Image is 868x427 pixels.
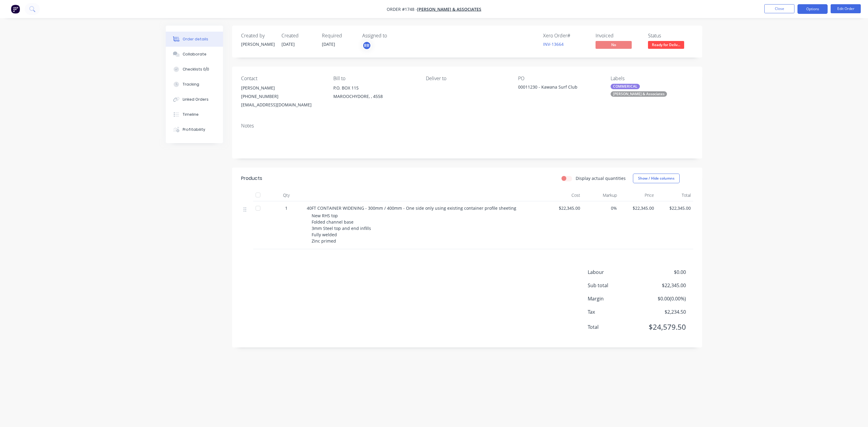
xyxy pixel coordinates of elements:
div: Assigned to [362,33,423,39]
button: Show / Hide columns [633,174,680,183]
div: [PERSON_NAME] [241,84,324,92]
span: $24,579.50 [641,322,686,332]
div: Deliver to [426,76,508,81]
span: Margin [588,295,641,302]
button: Options [797,4,828,14]
span: 1 [285,205,288,211]
button: Edit Order [831,4,861,13]
div: [PHONE_NUMBER] [241,92,324,101]
span: $22,345.00 [641,282,686,289]
div: Qty [268,189,304,201]
span: [DATE] [281,41,295,47]
span: $0.00 ( 0.00 %) [641,295,686,302]
span: 0% [585,205,617,211]
span: $22,345.00 [622,205,654,211]
span: $0.00 [641,268,686,276]
div: 00011230 - Kawana Surf Club [518,84,593,92]
span: New RHS top Folded channel base 3mm Steel top and end infills Fully welded Zinc primed [312,213,371,244]
div: P.O. BOX 115 [333,84,416,92]
div: Cost [546,189,583,201]
span: $2,234.50 [641,308,686,316]
span: Sub total [588,282,641,289]
div: Required [322,33,355,39]
span: Labour [588,268,641,276]
div: [PERSON_NAME] & Associates [611,91,667,97]
div: Order details [183,36,208,42]
div: Contact [241,76,324,81]
div: Notes [241,123,693,129]
div: Price [619,189,656,201]
div: Total [656,189,693,201]
div: Created by [241,33,274,39]
button: Order details [166,32,223,47]
span: [DATE] [322,41,335,47]
span: $22,345.00 [659,205,691,211]
div: Collaborate [183,52,206,57]
button: Profitability [166,122,223,137]
div: Linked Orders [183,97,209,102]
span: Order #1748 - [387,6,417,12]
span: Total [588,323,641,331]
span: 40FT CONTAINER WIDENING - 300mm / 400mm - One side only using existing container profile sheeting [307,205,516,211]
div: [PERSON_NAME] [241,41,274,47]
button: Timeline [166,107,223,122]
div: Xero Order # [543,33,588,39]
div: Checklists 0/0 [183,67,209,72]
span: Ready for Deliv... [648,41,684,49]
div: Profitability [183,127,205,132]
span: Tax [588,308,641,316]
button: Tracking [166,77,223,92]
div: COMMERICAL [611,84,640,89]
div: Timeline [183,112,199,117]
div: [EMAIL_ADDRESS][DOMAIN_NAME] [241,101,324,109]
a: INV-13664 [543,41,564,47]
button: Collaborate [166,47,223,62]
img: Factory [11,5,20,14]
div: PO [518,76,601,81]
button: Close [764,4,794,13]
div: MAROOCHYDORE, , 4558 [333,92,416,101]
button: Checklists 0/0 [166,62,223,77]
div: Products [241,175,262,182]
div: Bill to [333,76,416,81]
a: [PERSON_NAME] & ASSOCIATES [417,6,481,12]
div: Labels [611,76,693,81]
div: Tracking [183,82,199,87]
div: Invoiced [596,33,641,39]
div: Status [648,33,693,39]
button: RR [362,41,371,50]
div: Created [281,33,315,39]
label: Display actual quantities [576,175,626,181]
div: Markup [583,189,620,201]
div: P.O. BOX 115MAROOCHYDORE, , 4558 [333,84,416,103]
div: [PERSON_NAME][PHONE_NUMBER][EMAIL_ADDRESS][DOMAIN_NAME] [241,84,324,109]
button: Linked Orders [166,92,223,107]
span: $22,345.00 [548,205,580,211]
span: No [596,41,632,49]
button: Ready for Deliv... [648,41,684,50]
